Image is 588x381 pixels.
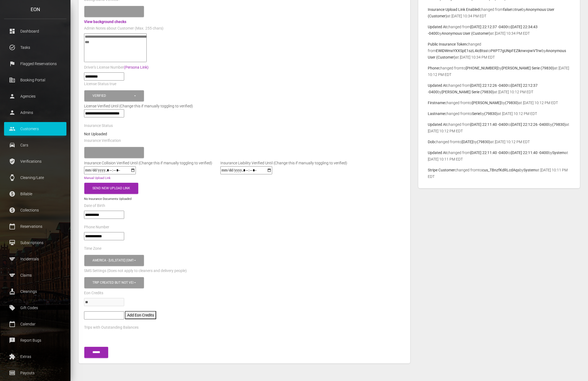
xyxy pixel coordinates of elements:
p: changed from to by at [DATE] 10:12 PM EDT [428,100,570,106]
button: America - New York (GMT -05:00) [84,255,144,266]
b: [PHONE_NUMBER] [466,66,498,70]
div: Please select [92,150,133,155]
a: paid Collections [4,203,66,217]
a: Manual Upload Link [84,176,111,180]
p: Flagged Reservations [8,60,62,68]
p: Cleaning/Late [8,174,62,182]
b: System [552,151,565,155]
p: Gift Codes [8,304,62,312]
b: [DATE] 22:11:40 -0400 [470,122,507,127]
div: Trip created but not verified , Customer is verified and trip is set to go [92,280,133,285]
p: changed from to by at [DATE] 10:12 PM EDT [428,65,570,78]
a: sports Claims [4,268,66,282]
a: cleaning_services Cleanings [4,285,66,298]
b: (79830) [505,101,519,105]
b: Serie [472,111,480,116]
p: Report Bugs [8,336,62,344]
b: [DATE] 22:12:26 -0400 [511,122,548,127]
p: changed from to by at [DATE] 10:12 PM EDT [428,110,570,117]
div: Verified [92,94,133,98]
label: Time Zone [84,246,101,251]
div: License Verified Until (Change this if manually toggling to verified) [80,103,409,109]
b: Updated At [428,151,447,155]
b: Public Insurance Token [428,42,467,46]
button: Please select [84,147,144,158]
b: [DATE] [462,140,473,144]
b: Firstname [428,101,445,105]
label: Insurance Status [84,123,113,129]
b: Dob [428,140,435,144]
p: Collections [8,206,62,214]
div: Insurance Liability Verified Until (Change this if manually toggling to verified) [216,160,351,166]
button: Send New Upload Link [84,183,138,194]
b: false [503,7,511,12]
a: extension Extras [4,350,66,363]
a: sports Incidentals [4,252,66,266]
div: Please select [92,9,133,14]
b: Insurance Upload Link Enabled [428,7,480,12]
b: true [515,7,522,12]
p: changed from to by at [DATE] 10:34 PM EDT [428,24,570,37]
b: cus_TBnzfKdRLcdAqs [482,168,519,172]
b: (79830) [477,140,490,144]
button: Add Eon Credits [125,311,156,319]
b: Updated At [428,122,447,127]
div: America - [US_STATE] (GMT -05:00) [92,258,133,263]
a: calendar_today Reservations [4,220,66,233]
a: corporate_fare Booking Portal [4,73,66,87]
b: [DATE] 22:12:37 -0400 [470,25,507,29]
a: feedback Report Bugs [4,334,66,347]
b: Updated At [428,83,447,88]
a: person Agencies [4,89,66,103]
b: (79830) [484,111,498,116]
b: [PERSON_NAME] [472,101,501,105]
button: Verified [84,90,144,101]
b: [DATE] 22:11:40 -0400 [470,151,507,155]
a: watch Cleaning/Late [4,171,66,184]
p: Tasks [8,43,62,52]
small: No Insurance Documents Uploaded [84,197,131,201]
a: paid Billable [4,187,66,201]
label: Phone Number [84,225,109,230]
p: Billable [8,190,62,198]
b: Anonymous User (Customer) [442,31,490,36]
p: changed from to by at [DATE] 10:12 PM EDT [428,139,570,145]
label: SMS Settings (Does not apply to cleaners and delivery people) [84,268,187,274]
p: Agencies [8,92,62,100]
p: Cleanings [8,287,62,296]
div: Insurance Collision Verified Until (Change this if manually toggling to verified) [80,160,216,166]
p: changed from to by at [DATE] 10:11 PM EDT [428,167,570,180]
a: dashboard Dashboard [4,24,66,38]
a: card_membership Subscriptions [4,236,66,249]
b: [DATE] 22:11:40 -0400 [511,151,548,155]
label: Date of Birth [84,203,105,209]
b: (79830) [552,122,566,127]
a: calendar_today Calendar [4,317,66,331]
label: License Status true [84,81,116,87]
strong: Not Uploaded [84,132,107,136]
p: Subscriptions [8,239,62,247]
b: [PERSON_NAME] Serie (79830) [442,90,494,94]
p: changed from to by at [DATE] 10:34 PM EDT [428,6,570,19]
a: money Payouts [4,366,66,380]
b: System [523,168,536,172]
b: Stripe Customer [428,168,455,172]
a: person Admins [4,106,66,119]
b: Phone [428,66,439,70]
p: Booking Portal [8,76,62,84]
p: Calendar [8,320,62,328]
p: Dashboard [8,27,62,35]
b: [DATE] 22:12:26 -0400 [470,83,507,88]
b: [PERSON_NAME] Serie (79830) [502,66,554,70]
a: people Customers [4,122,66,136]
p: changed from to by at [DATE] 10:34 PM EDT [428,41,570,60]
p: changed from to by at [DATE] 10:12 PM EDT [428,82,570,95]
p: Customers [8,125,62,133]
b: Lastname [428,111,445,116]
label: Admin Notes about Customer (Max. 255 chars) [84,26,163,31]
button: Please select [84,6,144,17]
a: task_alt Tasks [4,41,66,54]
label: Trips with Outstanding Balances [84,325,139,330]
a: drive_eta Cars [4,138,66,152]
a: verified_user Verifications [4,155,66,168]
